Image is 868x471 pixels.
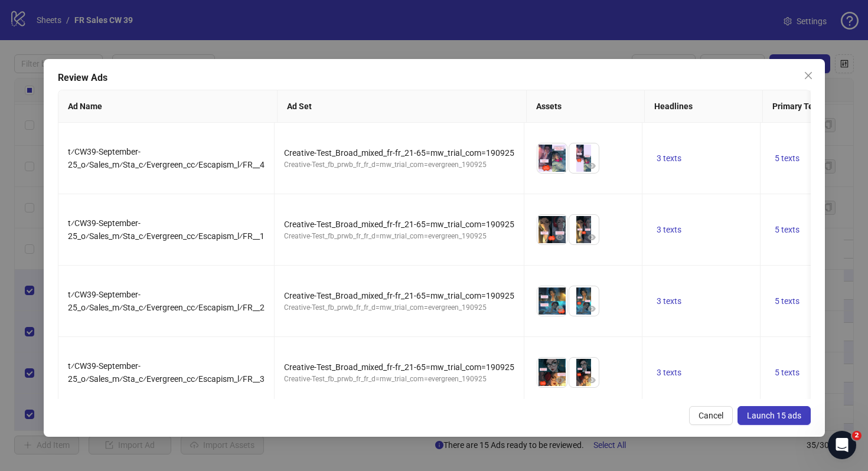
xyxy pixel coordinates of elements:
span: 3 texts [657,368,681,377]
img: Asset 1 [537,143,567,173]
span: eye [556,233,564,241]
span: Launch 15 ads [747,411,801,420]
div: Creative-Test_Broad_mixed_fr-fr_21-65=mw_trial_com=190925 [284,361,514,374]
span: Cancel [699,411,723,420]
img: Asset 2 [569,215,599,244]
th: Ad Name [58,90,278,123]
img: Asset 2 [569,358,599,387]
img: Asset 1 [537,215,567,244]
button: 3 texts [652,294,686,308]
img: Asset 2 [569,143,599,173]
button: Preview [553,302,567,316]
button: Preview [585,373,599,387]
button: 5 texts [770,365,804,380]
span: eye [556,305,564,313]
button: 5 texts [770,151,804,165]
div: Creative-Test_fb_prwb_fr_fr_d=mw_trial_com=evergreen_190925 [284,302,514,313]
div: Creative-Test_Broad_mixed_fr-fr_21-65=mw_trial_com=190925 [284,218,514,231]
button: Preview [553,373,567,387]
div: Creative-Test_fb_prwb_fr_fr_d=mw_trial_com=evergreen_190925 [284,374,514,385]
span: eye [556,376,564,384]
span: 5 texts [775,368,800,377]
span: t⁄CW39-September-25_o⁄Sales_m⁄Sta_c⁄Evergreen_cc⁄Escapism_l⁄FR__2 [68,290,265,312]
span: 2 [852,431,862,440]
button: 3 texts [652,365,686,380]
button: Preview [585,230,599,244]
button: Preview [553,230,567,244]
iframe: Intercom live chat [828,431,856,459]
div: Creative-Test_fb_prwb_fr_fr_d=mw_trial_com=evergreen_190925 [284,159,514,171]
button: 5 texts [770,294,804,308]
div: Review Ads [58,71,811,85]
span: eye [588,162,596,170]
div: Creative-Test_Broad_mixed_fr-fr_21-65=mw_trial_com=190925 [284,289,514,302]
button: Preview [585,302,599,316]
button: 3 texts [652,151,686,165]
img: Asset 2 [569,286,599,316]
span: eye [556,162,564,170]
span: 5 texts [775,296,800,306]
button: 5 texts [770,223,804,237]
th: Ad Set [278,90,527,123]
span: t⁄CW39-September-25_o⁄Sales_m⁄Sta_c⁄Evergreen_cc⁄Escapism_l⁄FR__1 [68,218,265,241]
img: Asset 1 [537,286,567,316]
span: 3 texts [657,225,681,234]
div: Creative-Test_Broad_mixed_fr-fr_21-65=mw_trial_com=190925 [284,146,514,159]
span: t⁄CW39-September-25_o⁄Sales_m⁄Sta_c⁄Evergreen_cc⁄Escapism_l⁄FR__4 [68,147,265,169]
span: eye [588,376,596,384]
button: 3 texts [652,223,686,237]
span: 5 texts [775,225,800,234]
button: Preview [585,159,599,173]
button: Cancel [689,406,733,425]
span: 5 texts [775,153,800,163]
th: Headlines [645,90,763,123]
img: Asset 1 [537,358,567,387]
button: Launch 15 ads [738,406,811,425]
th: Assets [527,90,645,123]
span: t⁄CW39-September-25_o⁄Sales_m⁄Sta_c⁄Evergreen_cc⁄Escapism_l⁄FR__3 [68,361,265,384]
span: 3 texts [657,296,681,306]
span: eye [588,233,596,241]
div: Creative-Test_fb_prwb_fr_fr_d=mw_trial_com=evergreen_190925 [284,231,514,242]
button: Close [799,66,818,85]
span: eye [588,305,596,313]
span: close [804,71,813,80]
span: 3 texts [657,153,681,163]
button: Preview [553,159,567,173]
